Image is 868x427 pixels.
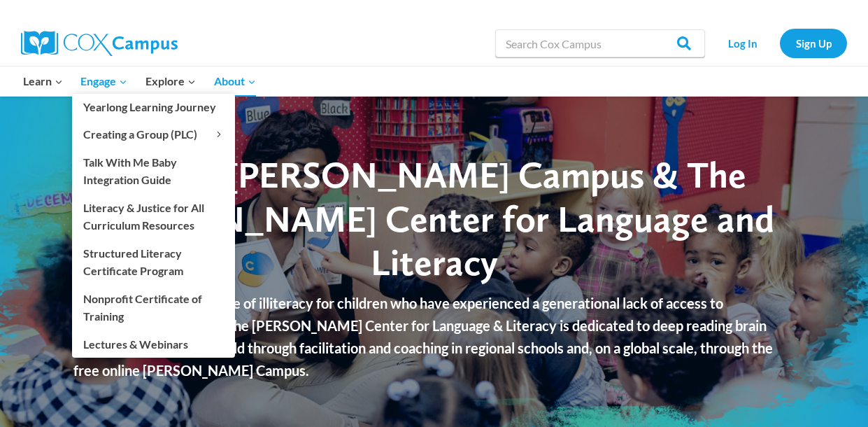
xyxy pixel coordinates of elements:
a: Nonprofit Certificate of Training [72,285,235,330]
a: Structured Literacy Certificate Program [72,239,235,284]
input: Search Cox Campus [495,29,705,57]
p: Founded to break the cycle of illiteracy for children who have experienced a generational lack of... [73,292,795,381]
a: Yearlong Learning Journey [72,94,235,120]
a: Literacy & Justice for All Curriculum Resources [72,194,235,239]
button: Child menu of Learn [14,66,72,96]
a: Talk With Me Baby Integration Guide [72,148,235,193]
button: Child menu of Engage [72,66,137,96]
nav: Primary Navigation [14,66,264,96]
button: Child menu of About [205,66,265,96]
button: Child menu of Creating a Group (PLC) [72,121,235,148]
a: Sign Up [780,29,847,57]
button: Child menu of Explore [136,66,205,96]
a: Lectures & Webinars [72,330,235,357]
img: Cox Campus [21,31,178,56]
a: Log In [712,29,773,57]
nav: Secondary Navigation [712,29,847,57]
span: About [PERSON_NAME] Campus & The [PERSON_NAME] Center for Language and Literacy [94,153,774,284]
